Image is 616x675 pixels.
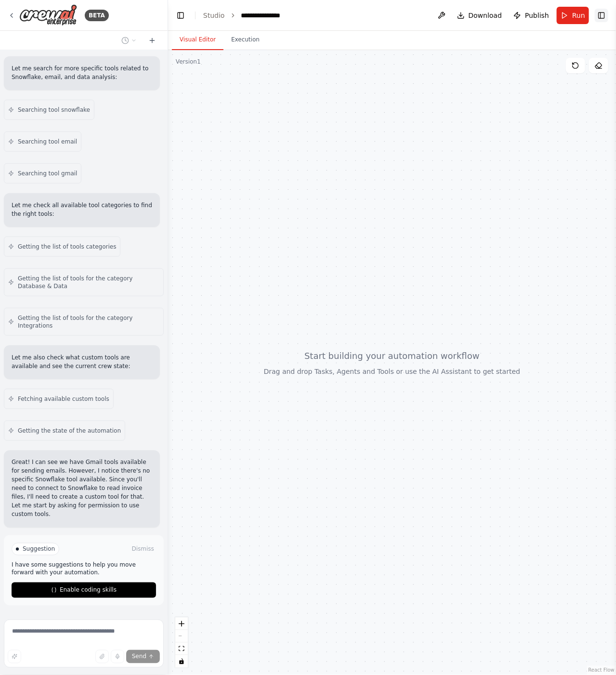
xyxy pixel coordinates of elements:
span: Enable coding skills [60,586,117,594]
button: Visual Editor [172,30,223,50]
nav: breadcrumb [203,11,291,20]
button: Start a new chat [144,35,160,46]
span: Searching tool gmail [18,170,77,177]
button: Click to speak your automation idea [111,650,124,663]
button: Enable coding skills [12,582,156,598]
span: Send [132,653,146,661]
span: Getting the list of tools categories [18,243,116,251]
p: Let me also check what custom tools are available and see the current crew state: [12,353,152,371]
p: Great! I can see we have Gmail tools available for sending emails. However, I notice there's no s... [12,458,152,519]
img: Logo [19,4,77,26]
span: Download [469,11,502,20]
span: Fetching available custom tools [18,395,109,403]
button: toggle interactivity [175,655,188,668]
button: Send [126,650,160,663]
button: Execution [223,30,267,50]
span: Run [572,11,585,20]
button: Dismiss [130,544,156,554]
button: zoom in [175,618,188,630]
a: React Flow attribution [589,668,615,673]
button: Run [557,7,589,24]
div: Version 1 [176,58,201,66]
span: Searching tool snowflake [18,106,90,114]
button: Download [453,7,506,24]
span: Getting the list of tools for the category Database & Data [18,275,159,290]
button: Upload files [95,650,109,663]
span: Publish [525,11,549,20]
button: Hide left sidebar [174,9,187,22]
span: Searching tool email [18,138,77,146]
a: Studio [203,12,225,19]
span: Getting the list of tools for the category Integrations [18,314,159,330]
button: Show right sidebar [595,9,608,22]
div: React Flow controls [175,618,188,668]
button: fit view [175,643,188,655]
button: Improve this prompt [8,650,21,663]
p: Let me search for more specific tools related to Snowflake, email, and data analysis: [12,64,152,81]
p: Let me check all available tool categories to find the right tools: [12,201,152,218]
button: Switch to previous chat [118,35,141,46]
button: Publish [510,7,553,24]
p: I have some suggestions to help you move forward with your automation. [12,561,156,577]
span: Suggestion [23,545,55,553]
div: BETA [85,10,109,21]
span: Getting the state of the automation [18,427,121,435]
button: zoom out [175,630,188,643]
